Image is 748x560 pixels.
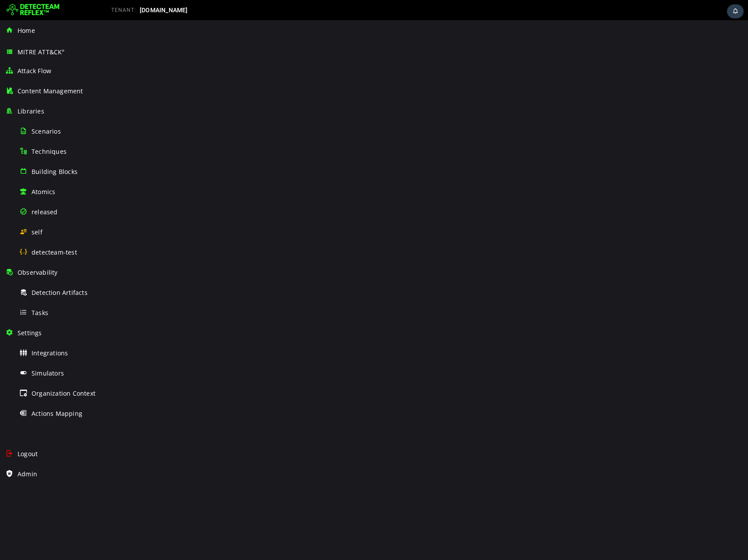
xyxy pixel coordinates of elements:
[18,48,65,56] span: MITRE ATT&CK
[18,329,42,337] span: Settings
[32,389,95,397] span: Organization Context
[18,26,35,35] span: Home
[18,87,83,95] span: Content Management
[140,7,188,14] span: [DOMAIN_NAME]
[32,228,42,236] span: self
[727,4,744,18] div: Task Notifications
[32,409,82,418] span: Actions Mapping
[32,167,78,176] span: Building Blocks
[32,288,88,297] span: Detection Artifacts
[32,147,67,156] span: Techniques
[32,127,61,135] span: Scenarios
[18,67,51,75] span: Attack Flow
[32,349,68,357] span: Integrations
[32,188,55,196] span: Atomics
[7,3,60,17] img: Detecteam logo
[32,369,64,377] span: Simulators
[18,450,38,458] span: Logout
[111,7,136,13] span: TENANT:
[32,248,77,256] span: detecteam-test
[18,470,37,478] span: Admin
[18,268,58,276] span: Observability
[32,308,48,317] span: Tasks
[32,208,58,216] span: released
[62,49,64,53] sup: ®
[18,107,44,115] span: Libraries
